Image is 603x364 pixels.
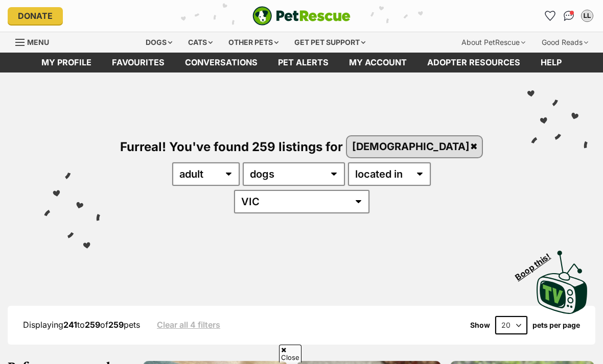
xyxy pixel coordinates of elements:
strong: 259 [108,320,124,330]
img: logo-e224e6f780fb5917bec1dbf3a21bbac754714ae5b6737aabdf751b685950b380.svg [252,6,351,26]
a: Help [530,53,572,72]
a: Clear all 4 filters [157,320,220,329]
div: Good Reads [535,32,595,53]
div: Cats [181,32,220,53]
div: Get pet support [287,32,373,53]
span: Menu [27,38,49,46]
a: Boop this! [537,241,588,316]
button: My account [579,8,595,24]
a: My profile [31,53,102,72]
a: [DEMOGRAPHIC_DATA] [347,136,482,157]
span: Show [470,321,490,329]
a: PetRescue [252,6,351,26]
div: Other pets [221,32,286,53]
a: Adopter resources [417,53,530,72]
span: Furreal! You've found 259 listings for [120,139,343,154]
img: chat-41dd97257d64d25036548639549fe6c8038ab92f7586957e7f3b1b290dea8141.svg [564,11,574,21]
img: PetRescue TV logo [537,251,588,314]
span: Boop this! [514,245,561,282]
ul: Account quick links [542,8,595,24]
a: Pet alerts [268,53,339,72]
a: Favourites [542,8,559,24]
label: pets per page [532,321,580,329]
span: Close [279,345,301,362]
span: Displaying to of pets [23,320,140,330]
strong: 259 [85,320,100,330]
a: My account [339,53,417,72]
div: LL [582,11,592,21]
div: Dogs [138,32,179,53]
a: Menu [15,32,56,51]
a: conversations [175,53,268,72]
div: About PetRescue [454,32,532,53]
strong: 241 [63,320,77,330]
a: Donate [8,7,63,25]
a: Conversations [561,8,577,24]
a: Favourites [102,53,175,72]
